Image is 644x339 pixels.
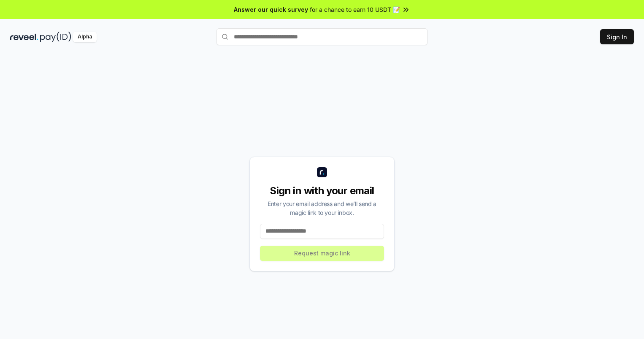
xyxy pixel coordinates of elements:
img: reveel_dark [10,32,38,42]
span: Answer our quick survey [234,5,308,14]
img: logo_small [317,167,327,177]
button: Sign In [600,29,634,44]
div: Sign in with your email [260,184,384,198]
div: Enter your email address and we’ll send a magic link to your inbox. [260,199,384,217]
span: for a chance to earn 10 USDT 📝 [310,5,400,14]
img: pay_id [40,32,71,42]
div: Alpha [73,32,97,42]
